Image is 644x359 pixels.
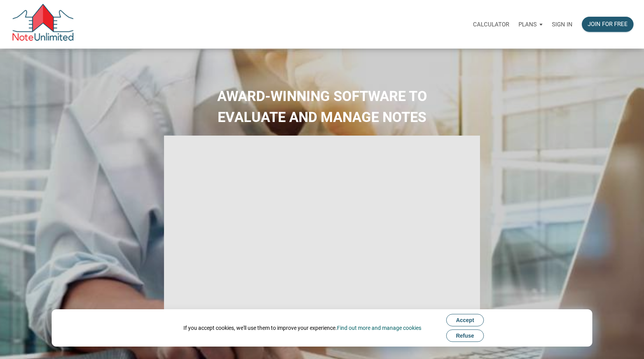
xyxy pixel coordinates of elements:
[577,12,638,37] a: Join for free
[446,314,484,326] button: Accept
[473,21,509,28] p: Calculator
[514,13,547,36] button: Plans
[552,21,572,28] p: Sign in
[456,333,474,339] span: Refuse
[164,136,480,314] iframe: NoteUnlimited
[456,317,474,323] span: Accept
[514,12,547,37] a: Plans
[337,325,421,331] a: Find out more and manage cookies
[468,12,514,37] a: Calculator
[547,12,577,37] a: Sign in
[588,20,628,29] div: Join for free
[518,21,537,28] p: Plans
[582,17,634,32] button: Join for free
[446,329,484,342] button: Refuse
[6,86,638,128] h2: AWARD-WINNING SOFTWARE TO EVALUATE AND MANAGE NOTES
[183,324,421,332] div: If you accept cookies, we'll use them to improve your experience.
